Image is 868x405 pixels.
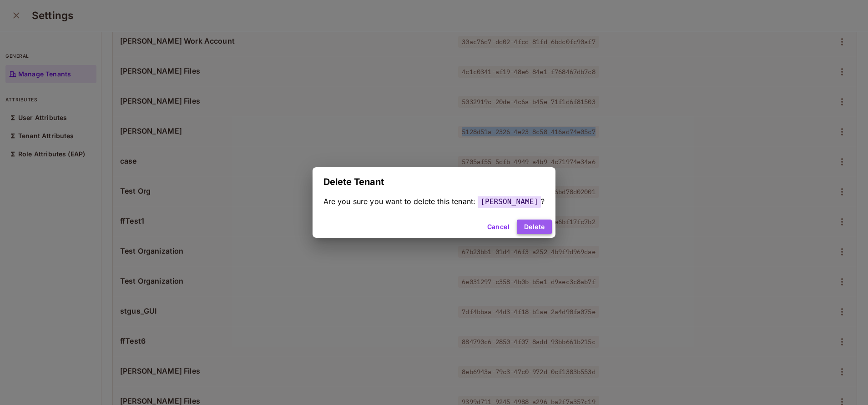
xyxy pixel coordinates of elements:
button: Cancel [484,220,513,234]
div: ? [323,196,545,207]
h2: Delete Tenant [313,167,556,196]
span: [PERSON_NAME] [478,195,541,208]
button: Delete [517,220,552,234]
span: Are you sure you want to delete this tenant: [323,197,476,206]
